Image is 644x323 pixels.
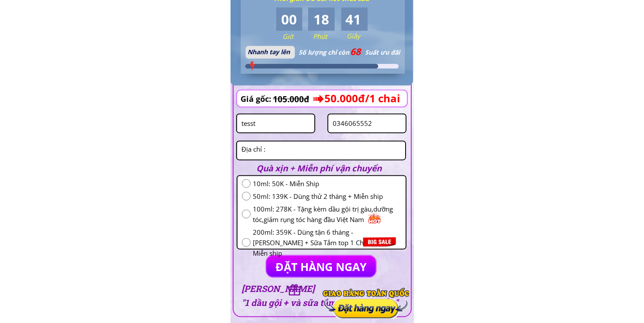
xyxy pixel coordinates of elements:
span: 50ml: 139K - Dùng thử 2 tháng + Miễn ship [253,191,401,201]
h2: Quà xịn + Miễn phí vận chuyển [257,162,394,175]
span: 68 [351,45,361,58]
span: 100ml: 278K - Tặng kèm dầu gội trị gàu,dưỡng tóc,giảm rụng tóc hàng đầu Việt Nam [253,204,401,225]
h3: Giá gốc: [241,93,274,105]
span: Nhanh tay lên [248,48,290,56]
h3: [PERSON_NAME] "1 dầu gội + và sữa tắm top 1 Châu Âu" [241,281,401,309]
h3: Giây [347,31,380,41]
span: Số lượng chỉ còn Suất ưu đãi [299,48,400,56]
h3: 105.000đ [273,91,319,108]
input: Họ và Tên: [239,115,312,132]
h3: 50.000đ/1 chai [324,90,434,107]
span: 10ml: 50K - Miễn Ship [253,178,401,189]
input: Số điện thoại: [331,115,403,132]
p: ĐẶT HÀNG NGAY [266,256,376,277]
h3: Phút [313,31,346,42]
span: 200ml: 359K - Dùng tận 6 tháng - [PERSON_NAME] + Sữa Tắm top 1 Châu Âu + Miễn ship [253,227,401,258]
h3: Giờ [282,31,316,42]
